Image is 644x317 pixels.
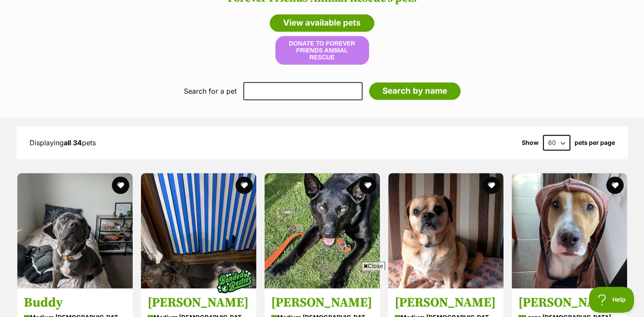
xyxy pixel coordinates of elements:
label: pets per page [575,139,615,146]
h3: [PERSON_NAME] [395,295,497,311]
a: View available pets [270,14,374,32]
span: Show [522,139,539,146]
span: Close [362,261,385,270]
img: Murphy [512,173,627,288]
label: Search for a pet [184,87,237,95]
h3: [PERSON_NAME] [518,295,621,311]
iframe: Advertisement [164,274,480,313]
iframe: Help Scout Beacon - Open [589,287,635,313]
button: Donate to Forever Friends Animal Rescue [275,36,369,65]
span: Displaying pets [29,138,96,147]
img: Marley [141,173,256,288]
button: favourite [606,176,624,194]
button: favourite [235,176,253,194]
img: bonded besties [213,260,256,303]
strong: all 34 [64,138,82,147]
button: favourite [483,176,500,194]
input: Search by name [369,82,461,100]
img: Buddy [17,173,133,288]
img: Vinnie [388,173,503,288]
button: favourite [359,176,376,194]
button: favourite [112,176,129,194]
h3: Buddy [24,295,126,311]
img: Rocco [265,173,380,288]
h3: [PERSON_NAME] [147,295,250,311]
